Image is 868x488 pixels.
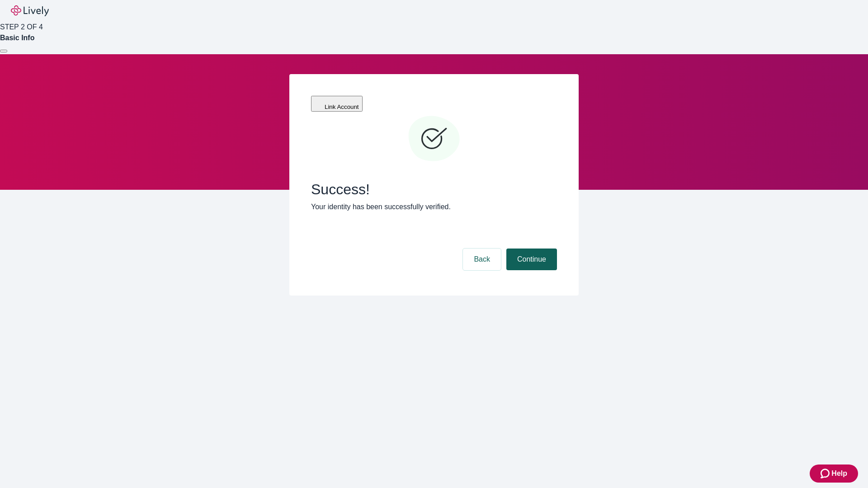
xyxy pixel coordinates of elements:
button: Continue [506,249,557,270]
svg: Zendesk support icon [821,468,831,479]
button: Back [463,249,501,270]
button: Link Account [311,96,363,112]
span: Help [831,468,847,479]
img: Lively [11,5,49,16]
span: Success! [311,181,557,198]
svg: Checkmark icon [407,112,461,166]
p: Your identity has been successfully verified. [311,202,557,212]
button: Zendesk support iconHelp [810,465,858,483]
